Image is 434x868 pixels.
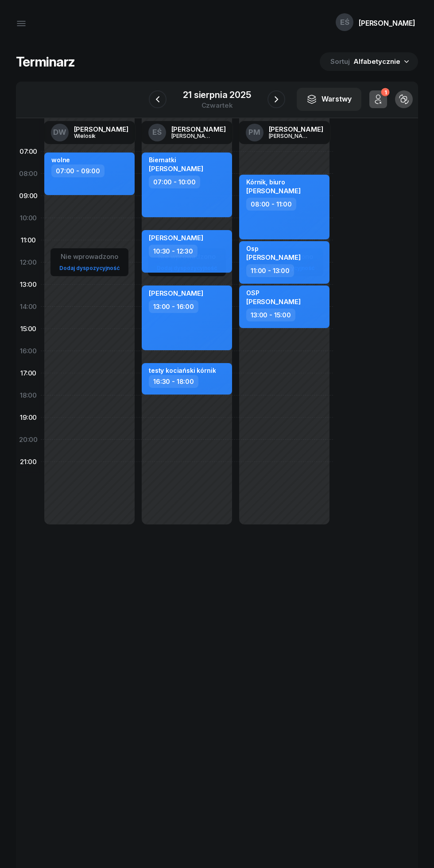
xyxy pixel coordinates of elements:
[51,164,105,177] div: 07:00 - 09:00
[16,407,41,429] div: 19:00
[16,251,41,274] div: 12:00
[16,207,41,229] div: 10:00
[74,126,128,133] div: [PERSON_NAME]
[171,133,214,139] div: [PERSON_NAME]
[149,156,203,164] div: Biernatki
[16,54,75,70] h1: Terminarz
[149,289,203,297] span: [PERSON_NAME]
[149,245,198,258] div: 10:30 - 12:30
[152,129,162,136] span: EŚ
[44,121,136,144] a: DW[PERSON_NAME]Wielosik
[246,187,301,195] span: [PERSON_NAME]
[16,229,41,251] div: 11:00
[353,57,400,66] span: Alfabetycznie
[369,90,387,108] button: 1
[16,296,41,318] div: 14:00
[149,367,216,374] div: testy kociański kórnik
[16,141,41,163] div: 07:00
[149,375,198,388] div: 16:30 - 18:00
[248,129,260,136] span: PM
[359,20,415,27] div: [PERSON_NAME]
[306,94,352,105] div: Warstwy
[149,164,203,173] span: [PERSON_NAME]
[340,19,349,26] span: EŚ
[51,156,70,164] div: wolne
[141,121,233,144] a: EŚ[PERSON_NAME][PERSON_NAME]
[320,52,418,71] button: Sortuj Alfabetycznie
[16,318,41,340] div: 15:00
[16,340,41,362] div: 16:00
[246,253,301,262] span: [PERSON_NAME]
[381,88,389,97] div: 1
[239,121,330,144] a: PM[PERSON_NAME][PERSON_NAME]
[269,126,323,133] div: [PERSON_NAME]
[16,163,41,185] div: 08:00
[246,289,301,297] div: OSP
[16,384,41,407] div: 18:00
[269,133,311,139] div: [PERSON_NAME]
[16,429,41,451] div: 20:00
[16,451,41,473] div: 21:00
[246,309,295,321] div: 13:00 - 15:00
[171,126,226,133] div: [PERSON_NAME]
[297,88,361,111] button: Warstwy
[74,133,116,139] div: Wielosik
[330,56,352,67] span: Sortuj
[149,176,200,188] div: 07:00 - 10:00
[246,264,294,277] div: 11:00 - 13:00
[246,297,301,306] span: [PERSON_NAME]
[183,90,251,99] div: 21 sierpnia 2025
[56,251,123,262] div: Nie wprowadzono
[56,263,123,273] a: Dodaj dyspozycyjność
[16,362,41,384] div: 17:00
[149,234,203,242] span: [PERSON_NAME]
[183,102,251,109] div: czwartek
[246,198,296,211] div: 08:00 - 11:00
[56,249,123,275] button: Nie wprowadzonoDodaj dyspozycyjność
[246,178,301,186] div: Kórnik, biuro
[16,185,41,207] div: 09:00
[16,274,41,296] div: 13:00
[246,245,301,252] div: Osp
[149,300,198,313] div: 13:00 - 16:00
[53,129,66,136] span: DW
